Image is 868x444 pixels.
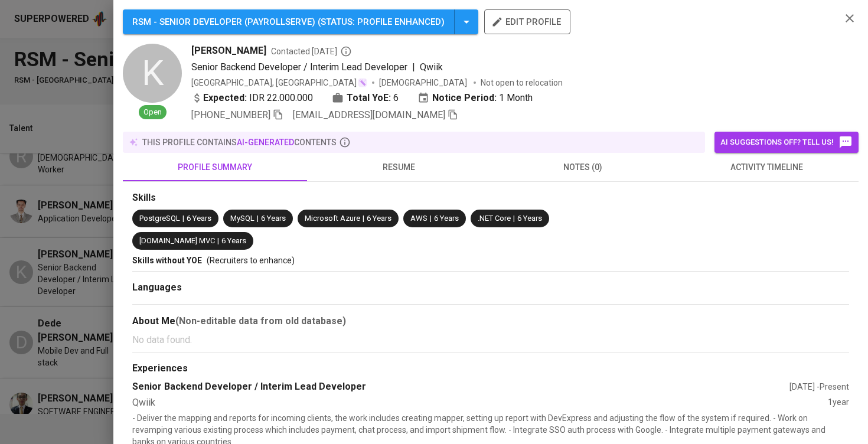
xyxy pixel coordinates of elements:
span: [PHONE_NUMBER] [191,109,270,120]
div: [DATE] - Present [789,381,849,393]
span: Open [139,107,167,118]
b: (Non-editable data from old database) [175,315,346,327]
span: | [412,60,415,74]
span: (Recruiters to enhance) [207,256,295,265]
span: ( STATUS : Profile Enhanced ) [318,17,445,27]
span: 6 Years [517,214,542,223]
span: | [217,236,219,247]
div: IDR 22.000.000 [191,91,313,105]
span: AI-generated [237,138,294,147]
b: Expected: [203,91,247,105]
span: Microsoft Azure [305,214,360,223]
span: | [363,213,364,224]
b: Notice Period: [432,91,497,105]
div: Skills [132,191,849,205]
div: K [123,44,182,103]
span: RSM - SENIOR DEVELOPER (PAYROLLSERVE) [132,17,315,27]
span: [EMAIL_ADDRESS][DOMAIN_NAME] [293,109,445,120]
span: | [513,213,515,224]
span: Contacted [DATE] [271,45,352,57]
div: [GEOGRAPHIC_DATA], [GEOGRAPHIC_DATA] [191,77,367,89]
svg: By Batam recruiter [340,45,352,57]
div: About Me [132,314,849,328]
span: 6 Years [261,214,286,223]
p: this profile contains contents [142,136,337,148]
span: AI suggestions off? Tell us! [720,135,853,149]
span: Qwiik [420,61,443,73]
p: Not open to relocation [481,77,563,89]
div: Experiences [132,362,849,376]
b: Total YoE: [347,91,391,105]
span: | [257,213,259,224]
span: AWS [410,214,428,223]
div: Senior Backend Developer / Interim Lead Developer [132,380,789,394]
span: 6 Years [367,214,391,223]
button: AI suggestions off? Tell us! [714,132,859,153]
span: [DEMOGRAPHIC_DATA] [379,77,469,89]
span: [PERSON_NAME] [191,44,266,58]
span: resume [314,160,484,175]
span: 6 Years [221,236,246,245]
span: Skills without YOE [132,256,202,265]
span: .NET Core [478,214,511,223]
div: Languages [132,281,849,295]
div: 1 Month [417,91,533,105]
span: | [182,213,184,224]
span: MySQL [230,214,254,223]
img: magic_wand.svg [358,78,367,87]
span: activity timeline [682,160,852,175]
button: edit profile [484,9,570,34]
div: 1 year [828,396,849,410]
p: No data found. [132,333,849,347]
span: Senior Backend Developer / Interim Lead Developer [191,61,407,73]
span: 6 [393,91,399,105]
span: | [430,213,432,224]
button: RSM - SENIOR DEVELOPER (PAYROLLSERVE) (STATUS: Profile Enhanced) [123,9,478,34]
span: 6 Years [434,214,459,223]
span: [DOMAIN_NAME] MVC [139,236,215,245]
span: notes (0) [498,160,668,175]
span: edit profile [494,14,561,30]
span: 6 Years [187,214,211,223]
span: profile summary [130,160,300,175]
a: edit profile [484,17,570,26]
div: Qwiik [132,396,828,410]
span: PostgreSQL [139,214,180,223]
